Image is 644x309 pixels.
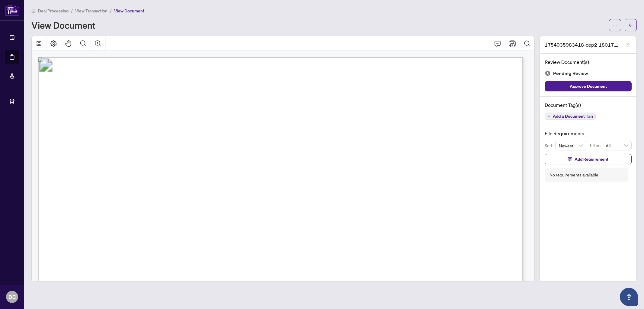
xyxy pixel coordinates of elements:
img: logo [5,5,19,16]
button: Approve Document [545,81,632,91]
span: arrow-left [629,23,633,27]
span: Pending Review [553,69,588,77]
img: Document Status [545,70,551,76]
span: View Transaction [75,8,107,14]
li: / [71,7,73,14]
div: No requirements available [549,172,598,178]
button: Open asap [620,288,638,306]
span: Approve Document [570,81,607,91]
span: ellipsis [613,23,617,27]
p: Filter: [590,142,602,149]
span: home [31,9,36,13]
span: DC [8,293,16,301]
span: edit [626,43,630,47]
h4: Document Tag(s) [545,101,632,109]
span: Add a Document Tag [553,114,593,118]
span: 1754935983418-dep2 18017.pdf [545,41,620,48]
h4: Review Document(s) [545,58,632,66]
span: plus [547,115,550,118]
span: Deal Processing [38,8,69,14]
h4: File Requirements [545,130,632,137]
span: Newest [559,141,583,150]
p: Sort: [545,142,555,149]
span: View Document [114,8,144,14]
li: / [110,7,112,14]
span: Add Requirement [575,154,608,164]
h1: View Document [31,20,95,30]
button: Add Requirement [545,154,632,164]
span: All [606,141,628,150]
button: Add a Document Tag [545,113,596,120]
